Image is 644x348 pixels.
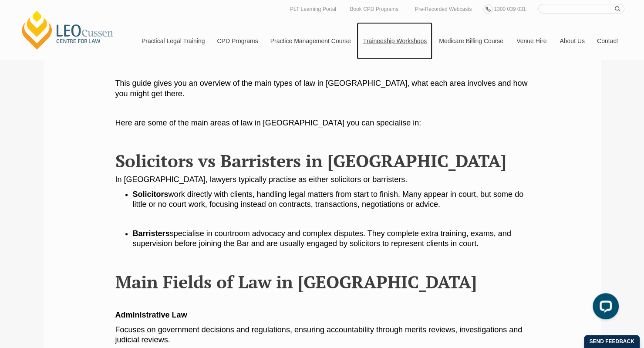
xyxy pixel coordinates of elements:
iframe: LiveChat chat widget [586,290,622,326]
span: Here are some of the main areas of law in [GEOGRAPHIC_DATA] you can specialise in: [115,118,421,127]
a: Venue Hire [510,22,553,60]
span: Solicitors [133,190,169,199]
span: Barristers [133,229,170,238]
a: Practical Legal Training [135,22,211,60]
a: 1300 039 031 [492,4,528,14]
span: Focuses on government decisions and regulations, ensuring accountability through merits reviews, ... [115,325,523,344]
span: This guide gives you an overview of the main types of law in [GEOGRAPHIC_DATA], what each area in... [115,79,528,98]
span: Solicitors vs Barristers in [GEOGRAPHIC_DATA] [115,149,506,172]
a: [PERSON_NAME] Centre for Law [20,10,116,51]
span: Administrative Law [115,311,187,319]
a: Contact [590,22,624,60]
a: CPD Programs [210,22,263,60]
a: Pre-Recorded Webcasts [413,4,474,14]
a: Medicare Billing Course [432,22,510,60]
a: PLT Learning Portal [288,4,338,14]
span: work directly with clients, handling legal matters from start to finish. Many appear in court, bu... [133,190,523,209]
span: In [GEOGRAPHIC_DATA], lawyers typically practise as either solicitors or barristers. [115,175,408,184]
a: Book CPD Programs [347,4,400,14]
a: Practice Management Course [264,22,357,60]
span: specialise in courtroom advocacy and complex disputes. They complete extra training, exams, and s... [133,229,511,248]
span: Main Fields of Law in [GEOGRAPHIC_DATA] [115,270,477,293]
a: Traineeship Workshops [357,22,432,60]
a: About Us [553,22,590,60]
span: 1300 039 031 [494,6,526,12]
